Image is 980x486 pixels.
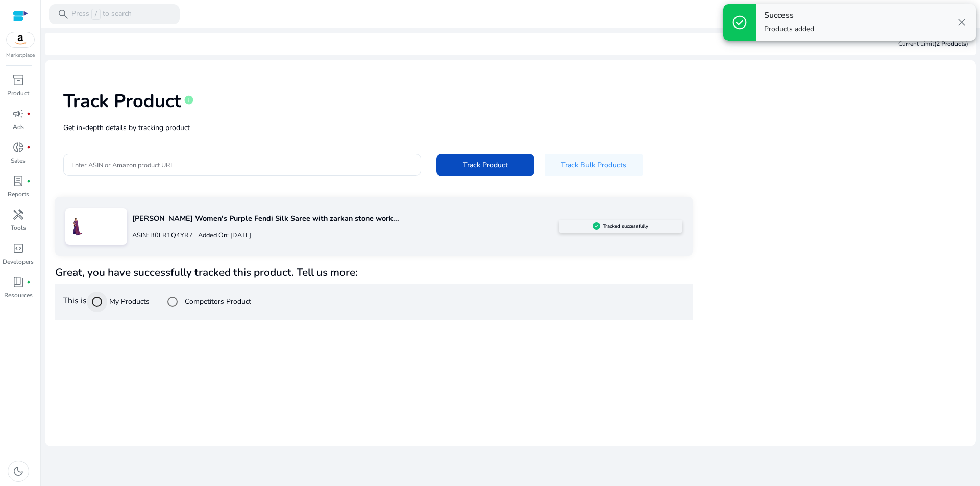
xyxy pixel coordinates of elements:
span: fiber_manual_record [27,179,31,183]
span: fiber_manual_record [27,112,31,116]
p: Tools [11,223,26,233]
p: Developers [3,257,34,266]
p: Get in-depth details by tracking product [63,122,958,133]
span: handyman [12,209,24,221]
p: [PERSON_NAME] Women's Purple Fendi Silk Saree with zarkan stone work... [132,213,559,224]
p: Reports [8,190,29,199]
div: This is [55,284,693,320]
p: ASIN: B0FR1Q4YR7 [132,231,193,240]
p: Sales [11,156,26,165]
span: lab_profile [12,175,24,187]
span: campaign [12,108,24,120]
span: dark_mode [12,465,24,477]
p: Products added [764,24,814,34]
span: info [184,95,194,105]
h5: Tracked successfully [603,223,648,229]
p: Resources [4,291,33,300]
span: book_4 [12,276,24,288]
span: search [57,8,69,20]
h4: Great, you have successfully tracked this product. Tell us more: [55,266,693,279]
span: / [91,9,101,20]
span: Track Bulk Products [561,160,626,170]
span: donut_small [12,141,24,154]
span: Track Product [463,160,508,170]
span: inventory_2 [12,74,24,86]
span: fiber_manual_record [27,280,31,284]
label: Competitors Product [183,296,251,307]
label: My Products [107,296,150,307]
span: code_blocks [12,242,24,254]
p: Product [7,89,29,98]
span: close [955,16,968,29]
span: fiber_manual_record [27,145,31,149]
button: Track Product [436,154,534,176]
button: Track Bulk Products [545,154,643,176]
p: Added On: [DATE] [193,231,251,240]
p: Press to search [71,9,132,20]
img: sellerapp_active [593,222,600,230]
p: Ads [13,122,24,132]
img: amazon.svg [7,32,34,47]
img: 31YzEXSC9yL.jpg [65,213,88,236]
span: check_circle [731,14,748,31]
p: Marketplace [6,52,35,59]
h1: Track Product [63,90,181,112]
h4: Success [764,11,814,20]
